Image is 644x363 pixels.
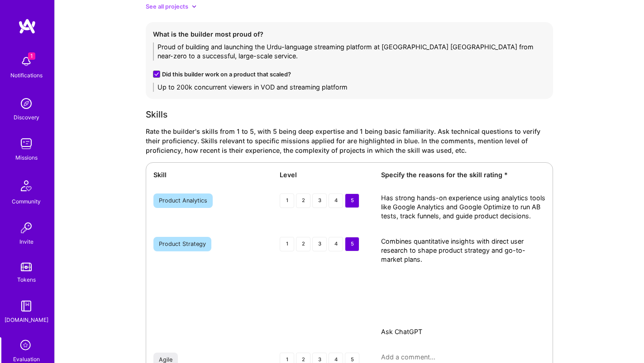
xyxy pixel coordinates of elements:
[146,2,188,11] span: See all projects
[10,71,43,80] div: Notifications
[280,193,294,208] div: 1
[312,237,327,251] div: 3
[153,170,269,179] div: Skill
[162,70,291,79] div: Did this builder work on a product that scaled?
[329,193,343,208] div: 4
[17,275,36,284] div: Tokens
[146,110,553,119] div: Skills
[159,240,206,248] div: Product Strategy
[381,237,545,345] textarea: Combines quantitative insights with direct user research to shape product strategy and go-to-mark...
[17,94,35,113] img: discovery
[17,52,35,71] img: bell
[146,2,553,11] div: See all projects
[192,4,196,9] i: icon ArrowDownSecondarySmall
[345,193,359,208] div: 5
[12,197,41,206] div: Community
[14,113,39,122] div: Discovery
[312,193,327,208] div: 3
[18,18,36,34] img: logo
[19,237,33,246] div: Invite
[28,52,35,60] span: 1
[153,42,546,61] textarea: Proud of building and launching the Urdu-language streaming platform at [GEOGRAPHIC_DATA] [GEOGRA...
[280,237,294,251] div: 1
[15,153,38,162] div: Missions
[17,219,35,237] img: Invite
[296,193,310,208] div: 2
[146,127,553,155] div: Rate the builder's skills from 1 to 5, with 5 being deep expertise and 1 being basic familiarity....
[153,83,546,92] textarea: Up to 200k concurrent viewers in VOD and streaming platform
[5,315,48,325] div: [DOMAIN_NAME]
[329,237,343,251] div: 4
[17,297,35,315] img: guide book
[159,197,207,204] div: Product Analytics
[345,237,359,251] div: 5
[153,29,546,39] div: What is the builder most proud of?
[381,170,545,179] div: Specify the reasons for the skill rating *
[381,193,545,230] textarea: Has strong hands-on experience using analytics tools like Google Analytics and Google Optimize to...
[296,237,310,251] div: 2
[17,135,35,153] img: teamwork
[15,175,37,197] img: Community
[21,263,32,271] img: tokens
[18,337,35,354] i: icon SelectionTeam
[280,170,370,179] div: Level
